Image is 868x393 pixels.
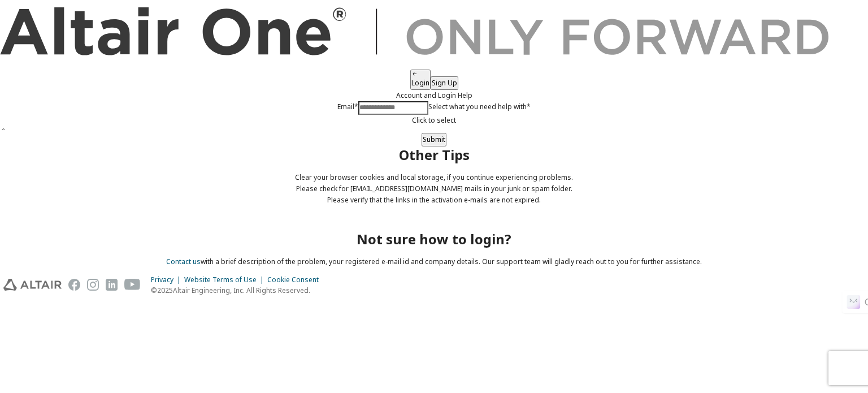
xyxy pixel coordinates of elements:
[151,286,325,295] p: © 2025 Altair Engineering, Inc. All Rights Reserved.
[267,274,325,286] div: Cookie Consent
[410,70,431,90] button: Login
[166,257,702,266] span: with a brief description of the problem, your registered e-mail id and company details. Our suppo...
[87,279,99,291] img: instagram.svg
[124,279,141,291] img: youtube.svg
[68,279,80,291] img: facebook.svg
[166,257,201,266] a: Contact us
[431,76,458,90] button: Sign Up
[151,274,184,286] div: Privacy
[422,133,446,146] button: Submit
[184,274,267,286] div: Website Terms of Use
[106,279,118,291] img: linkedin.svg
[3,279,62,291] img: altair_logo.svg
[337,102,358,111] label: Email
[428,102,531,111] label: Select what you need help with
